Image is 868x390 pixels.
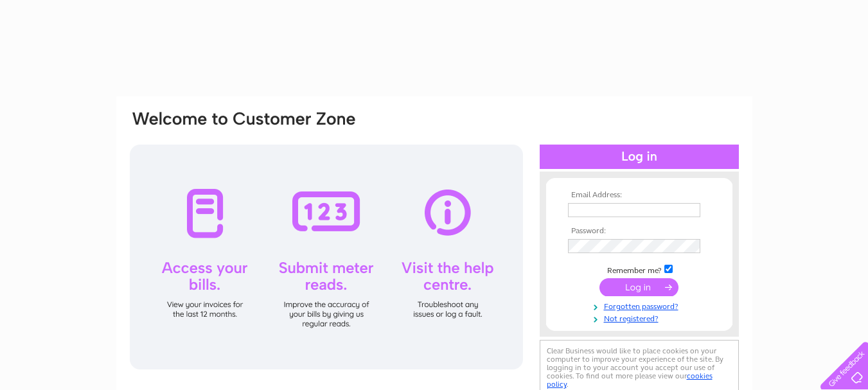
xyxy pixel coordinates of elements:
[547,371,713,389] a: cookies policy
[568,299,714,312] a: Forgotten password?
[599,278,678,296] input: Submit
[568,312,714,324] a: Not registered?
[565,263,714,276] td: Remember me?
[565,227,714,236] th: Password:
[565,191,714,200] th: Email Address:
